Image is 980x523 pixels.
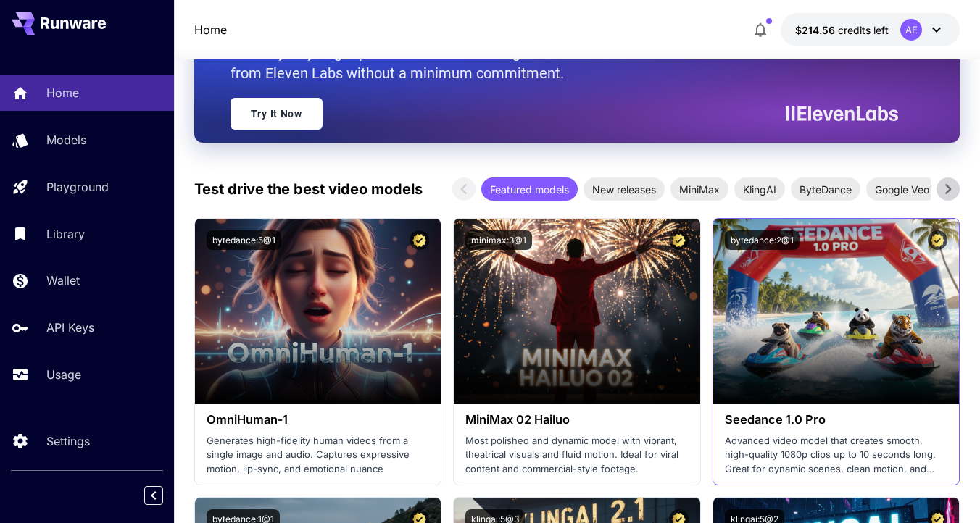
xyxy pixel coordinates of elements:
[465,434,688,477] p: Most polished and dynamic model with vibrant, theatrical visuals and fluid motion. Ideal for vira...
[734,182,785,197] span: KlingAI
[795,22,889,38] div: $214.55758
[46,319,94,336] p: API Keys
[46,178,109,196] p: Playground
[207,413,429,427] h3: OmniHuman‑1
[194,21,227,38] nav: breadcrumb
[465,230,532,250] button: minimax:3@1
[207,434,429,477] p: Generates high-fidelity human videos from a single image and audio. Captures expressive motion, l...
[46,225,85,243] p: Library
[410,230,429,250] button: Certified Model – Vetted for best performance and includes a commercial license.
[584,182,665,197] span: New releases
[669,230,689,250] button: Certified Model – Vetted for best performance and includes a commercial license.
[791,182,860,197] span: ByteDance
[195,219,441,404] img: alt
[670,182,728,197] span: MiniMax
[46,432,90,450] p: Settings
[725,434,947,477] p: Advanced video model that creates smooth, high-quality 1080p clips up to 10 seconds long. Great f...
[465,413,688,427] h3: MiniMax 02 Hailuo
[734,177,785,201] div: KlingAI
[795,24,838,36] span: $214.56
[46,366,81,383] p: Usage
[454,219,699,404] img: alt
[584,177,665,201] div: New releases
[194,21,227,38] a: Home
[725,413,947,427] h3: Seedance 1.0 Pro
[713,219,959,404] img: alt
[791,177,860,201] div: ByteDance
[207,230,281,250] button: bytedance:5@1
[231,43,593,83] p: The only way to get production-scale music generation from Eleven Labs without a minimum commitment.
[838,24,889,36] span: credits left
[231,98,323,130] a: Try It Now
[155,482,174,509] div: Collapse sidebar
[900,19,922,41] div: AE
[866,182,938,197] span: Google Veo
[194,178,423,200] p: Test drive the best video models
[481,182,578,197] span: Featured models
[866,177,938,201] div: Google Veo
[725,230,800,250] button: bytedance:2@1
[670,177,728,201] div: MiniMax
[928,230,947,250] button: Certified Model – Vetted for best performance and includes a commercial license.
[481,177,578,201] div: Featured models
[46,131,86,148] p: Models
[144,486,163,505] button: Collapse sidebar
[46,272,80,289] p: Wallet
[46,84,79,101] p: Home
[781,13,960,46] button: $214.55758AE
